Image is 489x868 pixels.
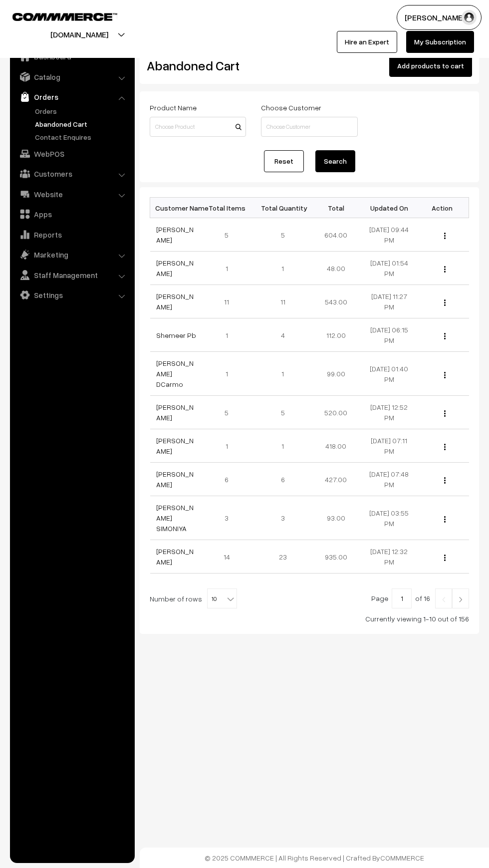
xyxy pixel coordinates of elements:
[256,540,310,574] td: 23
[256,496,310,540] td: 3
[256,318,310,352] td: 4
[337,31,397,53] a: Hire an Expert
[416,198,469,218] th: Action
[12,145,131,163] a: WebPOS
[371,594,388,602] span: Page
[444,372,446,378] img: Menu
[256,252,310,285] td: 1
[203,218,256,252] td: 5
[380,854,424,862] a: COMMMERCE
[12,226,131,244] a: Reports
[456,596,465,602] img: Right
[439,596,448,602] img: Left
[363,540,416,574] td: [DATE] 12:32 PM
[256,198,310,218] th: Total Quantity
[156,470,194,489] a: [PERSON_NAME]
[261,102,321,113] label: Choose Customer
[444,233,446,239] img: Menu
[12,185,131,203] a: Website
[156,331,196,339] a: Shemeer Pb
[256,429,310,463] td: 1
[203,429,256,463] td: 1
[309,285,363,318] td: 543.00
[406,31,474,53] a: My Subscription
[444,555,446,561] img: Menu
[256,352,310,396] td: 1
[12,286,131,304] a: Settings
[256,463,310,496] td: 6
[150,593,202,604] span: Number of rows
[444,266,446,273] img: Menu
[309,540,363,574] td: 935.00
[261,117,357,137] input: Choose Customer
[32,106,131,116] a: Orders
[32,132,131,142] a: Contact Enquires
[150,117,246,137] input: Choose Product
[444,444,446,450] img: Menu
[363,496,416,540] td: [DATE] 03:55 PM
[363,318,416,352] td: [DATE] 06:15 PM
[140,848,489,868] footer: © 2025 COMMMERCE | All Rights Reserved | Crafted By
[203,198,256,218] th: Total Items
[309,218,363,252] td: 604.00
[203,252,256,285] td: 1
[309,252,363,285] td: 48.00
[309,198,363,218] th: Total
[363,396,416,429] td: [DATE] 12:52 PM
[203,496,256,540] td: 3
[156,292,194,311] a: [PERSON_NAME]
[12,165,131,183] a: Customers
[12,13,117,20] img: COMMMERCE
[444,333,446,339] img: Menu
[147,58,245,73] h2: Abandoned Cart
[203,352,256,396] td: 1
[150,102,197,113] label: Product Name
[363,429,416,463] td: [DATE] 07:11 PM
[207,588,237,608] span: 10
[363,463,416,496] td: [DATE] 07:48 PM
[363,352,416,396] td: [DATE] 01:40 PM
[156,503,194,533] a: [PERSON_NAME] SIMONIYA
[156,547,194,566] a: [PERSON_NAME]
[462,10,477,25] img: user
[309,463,363,496] td: 427.00
[150,613,469,624] div: Currently viewing 1-10 out of 156
[32,119,131,129] a: Abandoned Cart
[444,477,446,484] img: Menu
[12,68,131,86] a: Catalog
[309,318,363,352] td: 112.00
[150,198,204,218] th: Customer Name
[363,285,416,318] td: [DATE] 11:27 PM
[363,218,416,252] td: [DATE] 09:44 PM
[208,589,237,609] span: 10
[12,88,131,106] a: Orders
[264,150,304,172] a: Reset
[203,540,256,574] td: 14
[363,198,416,218] th: Updated On
[397,5,482,30] button: [PERSON_NAME]…
[444,299,446,306] img: Menu
[12,205,131,223] a: Apps
[389,55,472,77] button: Add products to cart
[15,22,143,47] button: [DOMAIN_NAME]
[156,359,194,388] a: [PERSON_NAME] DCarmo
[309,396,363,429] td: 520.00
[203,463,256,496] td: 6
[444,410,446,417] img: Menu
[309,429,363,463] td: 418.00
[309,496,363,540] td: 93.00
[363,252,416,285] td: [DATE] 01:54 PM
[156,259,194,278] a: [PERSON_NAME]
[156,225,194,244] a: [PERSON_NAME]
[203,396,256,429] td: 5
[415,594,430,602] span: of 16
[203,318,256,352] td: 1
[256,218,310,252] td: 5
[12,266,131,284] a: Staff Management
[12,246,131,264] a: Marketing
[156,403,194,422] a: [PERSON_NAME]
[12,10,100,22] a: COMMMERCE
[309,352,363,396] td: 99.00
[256,396,310,429] td: 5
[203,285,256,318] td: 11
